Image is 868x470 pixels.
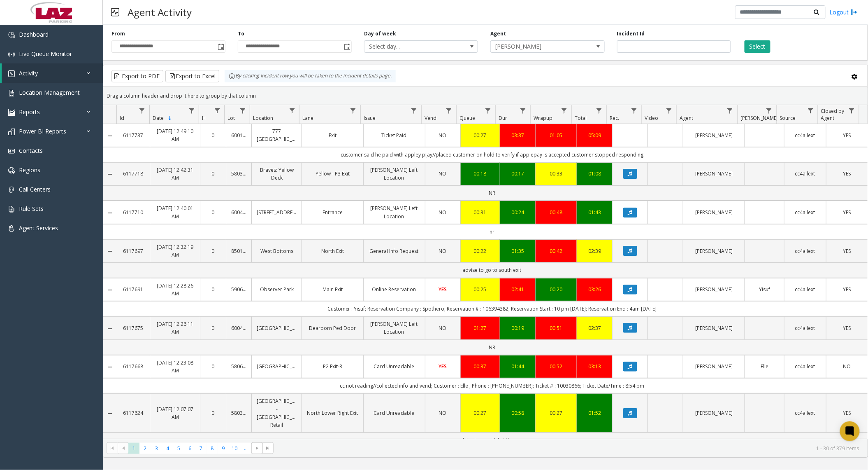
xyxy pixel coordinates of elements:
a: [PERSON_NAME] [688,170,740,178]
a: NO [430,409,455,417]
a: 01:52 [582,409,607,417]
span: YES [439,363,447,370]
a: 01:08 [582,170,607,178]
a: YES [831,208,863,216]
a: YES [831,324,863,332]
img: 'icon' [8,109,15,116]
a: [GEOGRAPHIC_DATA] [257,324,297,332]
a: Main Exit [307,285,358,293]
a: 00:27 [541,409,572,417]
span: [PERSON_NAME] [491,41,581,52]
a: Issue Filter Menu [408,105,420,116]
span: YES [843,209,851,216]
span: Sortable [167,115,173,122]
span: Contacts [19,147,43,154]
a: Dearborn Ped Door [307,324,358,332]
a: Activity [2,63,103,83]
a: cc4allext [789,362,821,370]
a: cc4allext [789,324,821,332]
a: 02:37 [582,324,607,332]
a: [PERSON_NAME] [688,208,740,216]
span: Page 5 [173,443,184,454]
a: 580348 [231,170,247,178]
a: 00:37 [466,362,495,370]
button: Export to PDF [111,70,163,82]
a: Braves: Yellow Deck [257,166,297,182]
a: 01:05 [541,131,572,139]
span: Go to the last page [265,445,272,451]
a: 600405 [231,324,247,332]
a: Source Filter Menu [805,105,816,116]
span: Toggle popup [342,41,351,52]
a: YES [430,285,455,293]
div: 05:09 [582,131,607,139]
a: 03:37 [505,131,530,139]
span: Wrapup [534,115,552,122]
a: Collapse Details [103,287,116,293]
a: 00:58 [505,409,530,417]
span: YES [843,132,851,139]
span: Agent [680,115,694,122]
img: 'icon' [8,70,15,77]
a: 00:48 [541,208,572,216]
div: 00:25 [466,285,495,293]
a: 00:27 [466,409,495,417]
a: NO [831,362,863,370]
a: 00:17 [505,170,530,178]
a: 01:43 [582,208,607,216]
button: Export to Excel [165,70,219,82]
a: Elle [750,362,779,370]
a: [PERSON_NAME] [688,324,740,332]
a: P2 Exit-R [307,362,358,370]
img: 'icon' [8,90,15,96]
a: 01:44 [505,362,530,370]
a: YES [430,362,455,370]
span: Page 2 [139,443,151,454]
a: Entrance [307,208,358,216]
img: 'icon' [8,187,15,193]
div: 00:33 [541,170,572,178]
a: 01:35 [505,247,530,255]
a: [PERSON_NAME] [688,285,740,293]
a: [PERSON_NAME] [688,362,740,370]
a: 6117697 [121,247,145,255]
span: [PERSON_NAME] [741,115,778,122]
a: 0 [205,170,221,178]
a: Collapse Details [103,325,116,332]
span: Page 9 [218,443,229,454]
a: Date Filter Menu [186,105,197,116]
a: Rec. Filter Menu [629,105,640,116]
a: YES [831,247,863,255]
span: Live Queue Monitor [19,50,72,58]
a: [DATE] 12:32:19 AM [155,243,195,259]
a: cc4allext [789,409,821,417]
a: [DATE] 12:40:01 AM [155,204,195,220]
a: 00:52 [541,362,572,370]
span: Page 11 [240,443,251,454]
span: Queue [460,115,475,122]
span: Issue [364,115,376,122]
a: [DATE] 12:28:26 AM [155,282,195,297]
a: 0 [205,208,221,216]
img: infoIcon.svg [229,73,235,80]
a: 00:19 [505,324,530,332]
a: YES [831,409,863,417]
div: By clicking Incident row you will be taken to the incident details page. [225,70,396,82]
label: Incident Id [617,30,645,37]
a: H Filter Menu [211,105,223,116]
img: 'icon' [8,129,15,135]
td: nr [116,224,868,239]
a: NO [430,208,455,216]
a: [GEOGRAPHIC_DATA] [257,362,297,370]
span: Source [780,115,796,122]
a: 00:42 [541,247,572,255]
a: West Bottoms [257,247,297,255]
a: Online Reservation [369,285,420,293]
a: 6117624 [121,409,145,417]
label: Day of week [364,30,396,37]
a: Collapse Details [103,248,116,255]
